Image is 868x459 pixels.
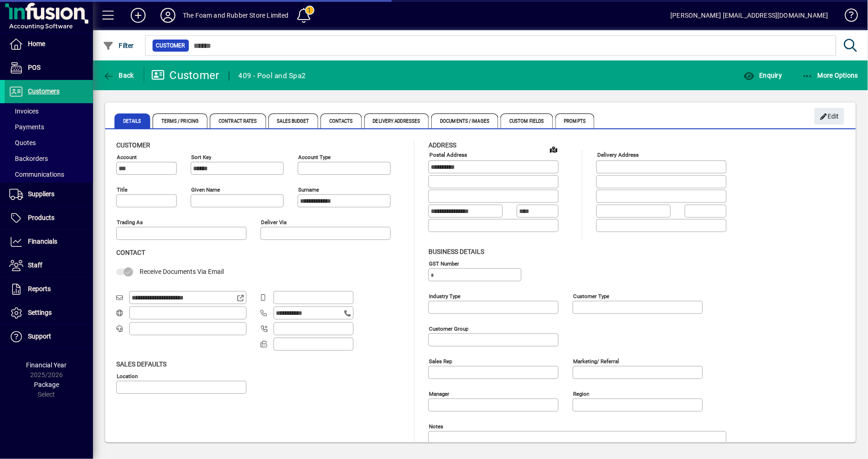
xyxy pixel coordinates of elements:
span: Settings [28,309,52,316]
span: Business details [428,248,484,255]
span: Prompts [555,113,595,128]
span: Financials [28,238,57,245]
mat-label: Notes [429,423,443,429]
span: Quotes [9,139,36,146]
span: Customer [116,141,150,149]
mat-label: Region [573,390,589,397]
a: Communications [5,166,93,182]
a: Reports [5,278,93,301]
a: Products [5,206,93,230]
mat-label: Given name [191,186,220,193]
a: Payments [5,119,93,135]
span: Contact [116,249,145,256]
span: Documents / Images [431,113,498,128]
mat-label: Account Type [298,154,331,160]
a: POS [5,56,93,80]
span: Financial Year [27,361,67,369]
a: Suppliers [5,183,93,206]
span: Address [428,141,456,149]
span: Contract Rates [210,113,266,128]
mat-label: Title [117,186,127,193]
span: Staff [28,261,42,269]
mat-label: Customer type [573,293,609,299]
span: Customers [28,87,60,95]
button: More Options [800,67,861,84]
span: Home [28,40,45,47]
mat-label: Sort key [191,154,211,160]
mat-label: Customer group [429,325,468,332]
span: Back [103,72,134,79]
span: Delivery Addresses [364,113,429,128]
span: Sales defaults [116,360,167,368]
div: The Foam and Rubber Store Limited [183,8,289,23]
span: Payments [9,123,44,131]
div: 409 - Pool and Spa2 [239,68,306,83]
a: Knowledge Base [838,2,856,32]
span: Reports [28,285,51,293]
mat-label: Sales rep [429,358,452,364]
a: Backorders [5,151,93,166]
span: Terms / Pricing [153,113,208,128]
a: Home [5,33,93,56]
span: Package [34,381,59,388]
span: Customer [156,41,185,50]
span: Receive Documents Via Email [140,268,224,275]
a: Settings [5,301,93,325]
span: Support [28,333,51,340]
span: Products [28,214,54,221]
div: Customer [151,68,220,83]
span: Custom Fields [501,113,553,128]
mat-label: Trading as [117,219,143,226]
span: More Options [802,72,859,79]
button: Back [100,67,136,84]
mat-label: Deliver via [261,219,287,226]
a: Support [5,325,93,348]
button: Profile [153,7,183,24]
span: Filter [103,42,134,49]
span: Details [114,113,150,128]
span: Sales Budget [268,113,318,128]
a: Invoices [5,103,93,119]
a: Quotes [5,135,93,151]
div: [PERSON_NAME] [EMAIL_ADDRESS][DOMAIN_NAME] [671,8,828,23]
mat-label: Account [117,154,137,160]
a: Staff [5,254,93,277]
mat-label: Manager [429,390,449,397]
mat-label: Location [117,373,138,379]
button: Edit [815,108,844,125]
span: Edit [820,109,840,124]
span: Backorders [9,155,48,162]
button: Add [123,7,153,24]
span: Invoices [9,107,39,115]
a: Financials [5,230,93,253]
span: Enquiry [743,72,782,79]
mat-label: Marketing/ Referral [573,358,619,364]
span: Contacts [320,113,362,128]
button: Filter [100,37,136,54]
a: View on map [546,142,561,157]
mat-label: Industry type [429,293,461,299]
span: Suppliers [28,190,54,198]
span: POS [28,64,40,71]
mat-label: Surname [298,186,319,193]
mat-label: GST Number [429,260,459,266]
button: Enquiry [741,67,784,84]
app-page-header-button: Back [93,67,144,84]
span: Communications [9,171,64,178]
